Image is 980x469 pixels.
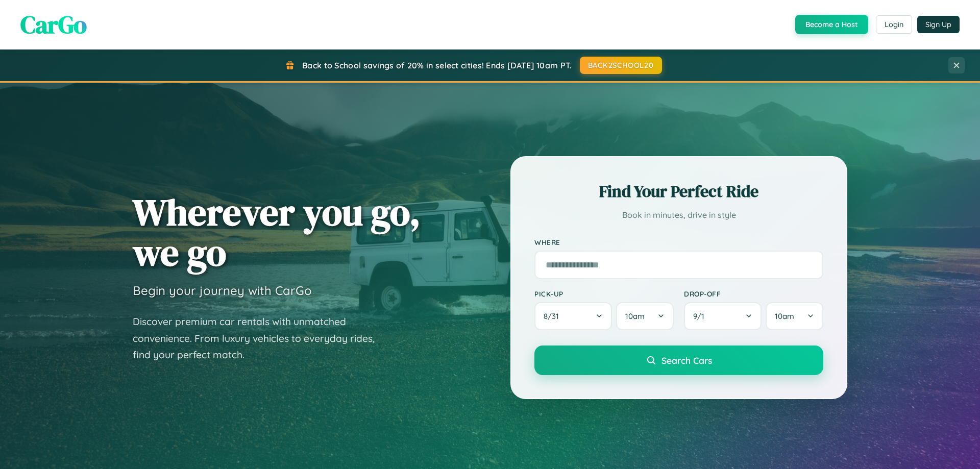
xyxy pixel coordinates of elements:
button: Login [876,15,912,34]
span: CarGo [20,8,87,41]
span: Search Cars [661,355,712,366]
p: Book in minutes, drive in style [534,208,823,223]
span: 8 / 31 [544,311,564,321]
p: Discover premium car rentals with unmatched convenience. From luxury vehicles to everyday rides, ... [133,313,388,363]
button: 8/31 [534,302,612,330]
button: Sign Up [917,16,960,33]
button: BACK2SCHOOL20 [580,57,662,74]
span: 10am [775,311,794,321]
label: Pick-up [534,289,674,298]
label: Drop-off [684,289,823,298]
h2: Find Your Perfect Ride [534,180,823,203]
h1: Wherever you go, we go [133,192,421,273]
h3: Begin your journey with CarGo [133,283,312,298]
button: Search Cars [534,345,823,375]
button: 9/1 [684,302,762,330]
label: Where [534,238,823,246]
button: 10am [616,302,674,330]
button: 10am [766,302,823,330]
span: Back to School savings of 20% in select cities! Ends [DATE] 10am PT. [302,60,572,70]
span: 10am [625,311,645,321]
button: Become a Host [795,15,868,34]
span: 9 / 1 [693,311,709,321]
